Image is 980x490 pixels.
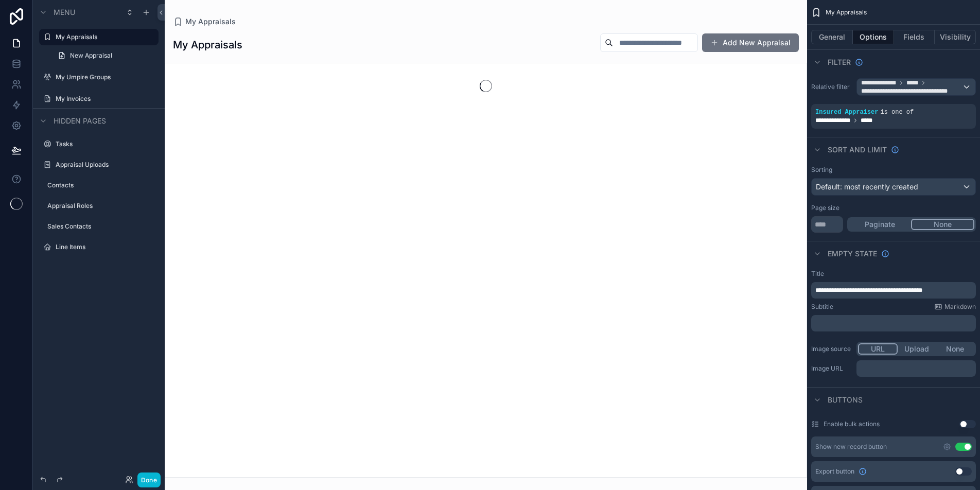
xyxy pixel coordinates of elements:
label: Sales Contacts [47,222,156,231]
a: Markdown [934,303,976,311]
span: Buttons [828,395,863,405]
button: None [911,219,974,230]
a: New Appraisal [51,47,159,64]
label: Sorting [811,166,832,174]
div: scrollable content [856,360,976,377]
label: Image URL [811,364,852,373]
span: New Appraisal [70,51,112,60]
button: Paginate [849,219,911,230]
button: General [811,30,853,44]
span: is one of [880,109,914,116]
label: My Appraisals [56,33,152,41]
button: Visibility [935,30,976,44]
span: Filter [828,57,851,67]
div: scrollable content [811,315,976,331]
span: My Appraisals [826,8,867,16]
button: Fields [894,30,935,44]
button: URL [858,343,898,355]
label: Appraisal Roles [47,202,156,210]
label: Enable bulk actions [824,420,880,428]
button: None [936,343,974,355]
span: Sort And Limit [828,145,887,155]
button: Default: most recently created [811,178,976,196]
div: scrollable content [811,282,976,299]
button: Options [853,30,894,44]
label: Page size [811,204,839,212]
label: Contacts [47,181,156,189]
span: Insured Appraiser [815,109,878,116]
div: Show new record button [815,443,887,451]
span: Hidden pages [54,116,106,126]
label: Image source [811,345,852,353]
label: Tasks [56,140,156,148]
label: My Invoices [56,95,156,103]
label: Subtitle [811,303,833,311]
label: Appraisal Uploads [56,161,156,169]
button: Upload [898,343,936,355]
button: Done [137,472,161,487]
label: Relative filter [811,83,852,91]
span: Default: most recently created [816,182,918,191]
span: Export button [815,467,854,476]
span: Markdown [944,303,976,311]
label: My Umpire Groups [56,73,156,81]
label: Title [811,270,824,278]
label: Line Items [56,243,156,251]
span: Empty state [828,249,877,259]
span: Menu [54,7,75,17]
